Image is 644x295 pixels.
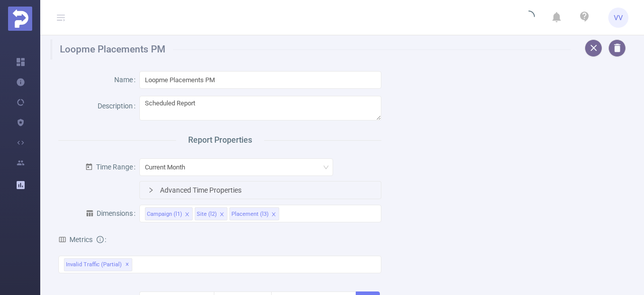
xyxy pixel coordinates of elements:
i: icon: info-circle [97,236,104,243]
i: icon: loading [523,11,535,25]
div: Campaign (l1) [147,208,182,221]
h1: Loopme Placements PM [50,39,571,60]
div: Site (l2) [197,208,217,221]
img: Protected Media [8,7,32,31]
i: icon: close [219,212,224,218]
div: Current Month [145,159,192,175]
i: icon: down [323,164,329,171]
i: icon: close [185,212,190,218]
li: Campaign (l1) [145,207,193,220]
div: icon: rightAdvanced Time Properties [140,182,381,199]
span: Dimensions [86,209,133,217]
span: Report Properties [176,134,264,146]
i: icon: close [271,212,276,218]
div: Placement (l3) [231,208,269,221]
span: ✕ [125,259,129,271]
i: icon: right [148,187,154,193]
li: Placement (l3) [229,207,279,220]
textarea: Scheduled Report [139,96,382,121]
label: Name [114,76,139,84]
span: Time Range [85,163,133,171]
span: Metrics [58,235,93,244]
span: VV [614,8,623,28]
li: Site (l2) [195,207,227,220]
label: Description [98,102,139,110]
span: Invalid Traffic (partial) [64,258,132,271]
